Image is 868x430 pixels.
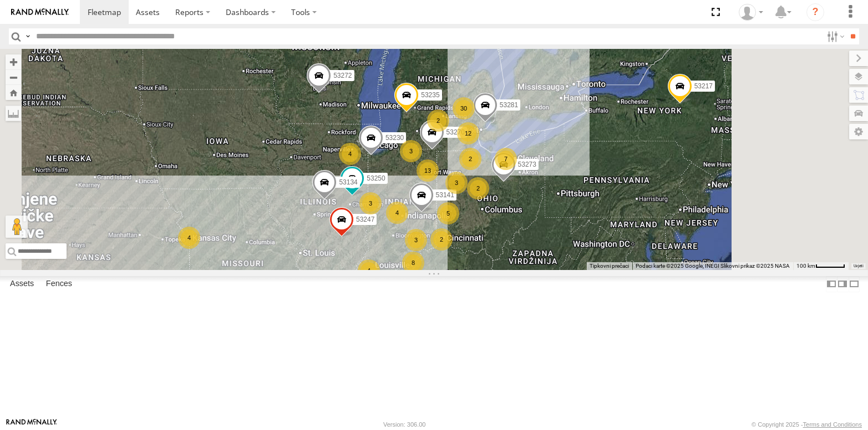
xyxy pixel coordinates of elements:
button: Povucite Pegmana na kartu da biste otvorili Street View [6,216,28,238]
div: 3 [405,229,427,251]
div: 3 [400,140,422,162]
span: 53141 [435,192,454,199]
label: Search Filter Options [823,28,846,44]
span: 53281 [499,101,517,109]
div: 3 [445,172,468,194]
span: 53270 [446,128,464,136]
span: 53272 [333,72,352,79]
span: 53230 [385,134,403,142]
a: Uvjeti [854,264,863,268]
span: 53134 [339,178,357,186]
div: 5 [437,202,459,224]
img: rand-logo.svg [11,8,69,16]
label: Dock Summary Table to the Right [837,276,848,292]
div: 2 [467,177,489,199]
div: 12 [457,122,479,144]
div: Version: 306.00 [383,421,425,428]
div: 2 [430,228,453,251]
button: Zoom in [6,54,21,69]
div: Miky Transport [735,4,767,21]
a: Terms and Conditions [803,421,862,428]
div: 30 [453,97,475,119]
div: 2 [459,148,481,170]
span: 53247 [356,216,374,224]
label: Fences [40,276,78,292]
a: Visit our Website [6,419,57,430]
label: Map Settings [849,124,868,139]
div: 7 [495,148,517,170]
label: Dock Summary Table to the Left [826,276,837,292]
button: Tipkovni prečaci [590,262,629,270]
span: 53273 [517,161,536,168]
span: 53250 [367,174,385,182]
button: Zoom out [6,69,21,85]
span: 53217 [694,82,712,90]
label: Assets [4,276,39,292]
i: ? [806,3,824,21]
label: Measure [6,106,21,121]
span: Podaci karte ©2025 Google, INEGI Slikovni prikaz ©2025 NASA [636,263,790,269]
div: 4 [358,259,380,282]
label: Search Query [23,28,32,44]
button: Mjerilo karte: 100 km naprema 50 piksela [793,262,849,270]
div: 3 [359,192,382,214]
div: 2 [427,109,449,132]
div: 8 [402,252,424,274]
button: Zoom Home [6,85,21,100]
span: 53235 [421,92,439,99]
div: 4 [339,143,361,165]
div: © Copyright 2025 - [752,421,862,428]
span: 100 km [796,263,815,269]
label: Hide Summary Table [849,276,860,292]
div: 4 [178,227,200,249]
div: 4 [386,202,408,224]
div: 13 [417,159,439,182]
